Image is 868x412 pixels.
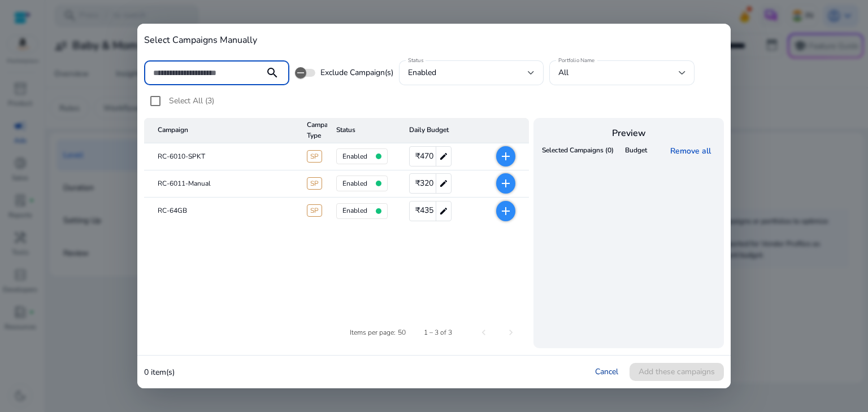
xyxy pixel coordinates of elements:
mat-icon: add [499,177,513,190]
span: enabled [408,67,436,78]
span: SP [307,204,322,217]
div: 50 [398,327,406,338]
h4: enabled [342,152,367,160]
h4: Preview [539,128,718,139]
a: Cancel [595,366,618,377]
span: ₹320 [415,175,433,192]
mat-header-cell: Daily Budget [400,118,479,143]
th: Budget [618,142,654,160]
h4: enabled [342,179,367,187]
mat-icon: edit [436,147,451,166]
h4: Select Campaigns Manually [144,35,724,46]
mat-header-cell: Status [327,118,400,143]
div: 1 – 3 of 3 [424,327,452,338]
mat-cell: RC-64GB [144,198,298,225]
p: 0 item(s) [144,366,175,378]
mat-header-cell: Campaign Type [298,118,327,143]
mat-icon: edit [436,174,451,193]
span: SP [307,177,322,190]
mat-icon: add [499,204,513,218]
a: Remove all [670,146,715,156]
span: Exclude Campaign(s) [320,67,393,78]
div: Items per page: [350,327,396,338]
span: ₹435 [415,202,433,220]
mat-label: Portfolio Name [558,56,595,64]
mat-icon: edit [436,201,451,221]
mat-cell: RC-6011-Manual [144,170,298,198]
mat-cell: RC-6010-SPKT [144,143,298,170]
mat-icon: add [499,150,513,163]
span: SP [307,150,322,163]
mat-icon: search [259,66,286,80]
th: Selected Campaigns (0) [539,142,617,160]
span: All [558,67,568,78]
span: ₹470 [415,148,433,165]
h4: enabled [342,207,367,214]
span: Select All (3) [169,95,214,106]
mat-header-cell: Campaign [144,118,298,143]
mat-label: Status [408,56,423,64]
